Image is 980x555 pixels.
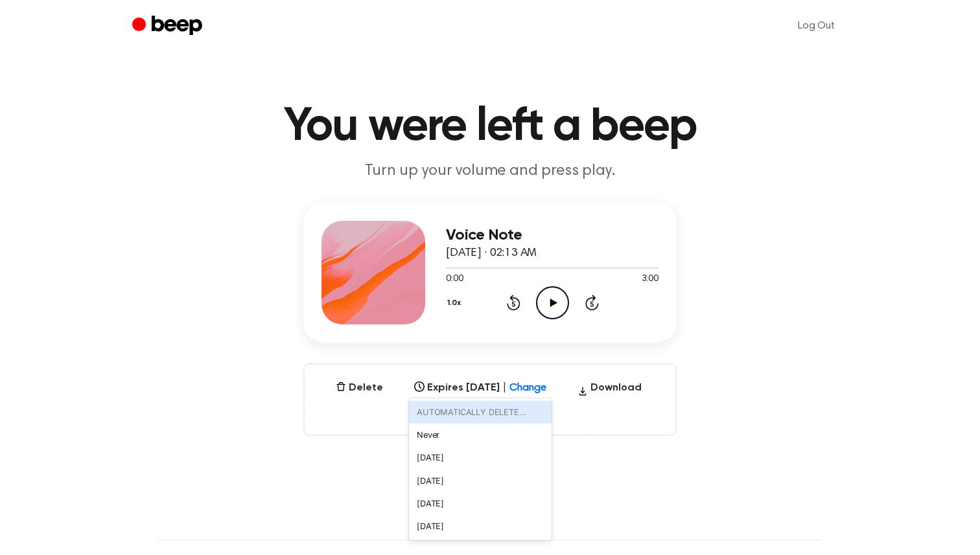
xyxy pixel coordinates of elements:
[158,104,822,150] h1: You were left a beep
[320,406,660,419] span: Only visible to you
[409,401,552,424] div: AUTOMATICALLY DELETE...
[785,10,848,41] a: Log Out
[409,492,552,515] div: [DATE]
[446,227,659,244] h3: Voice Note
[409,446,552,469] div: [DATE]
[446,247,537,259] span: [DATE] · 02:13 AM
[409,515,552,538] div: [DATE]
[572,380,647,401] button: Download
[446,292,466,314] button: 1.0x
[241,161,739,182] p: Turn up your volume and press play.
[331,380,388,396] button: Delete
[409,470,552,492] div: [DATE]
[132,14,205,39] a: Beep
[642,273,659,286] span: 3:00
[409,424,552,446] div: Never
[446,273,463,286] span: 0:00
